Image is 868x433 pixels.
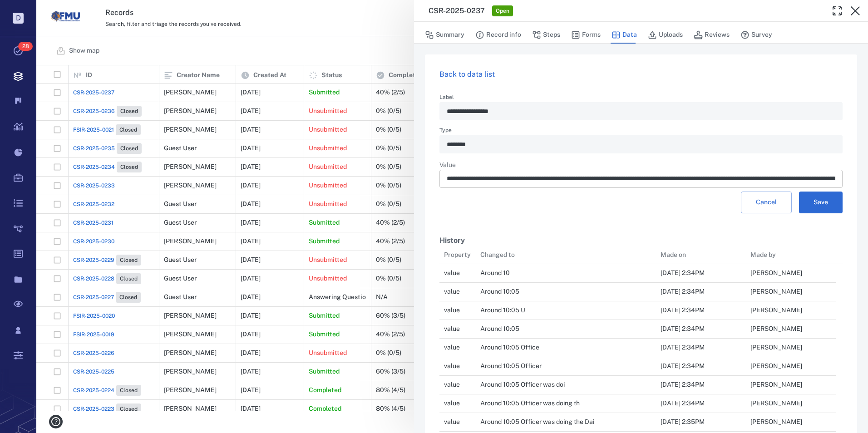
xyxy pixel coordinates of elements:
label: Type [439,128,843,135]
div: [PERSON_NAME] [750,325,802,334]
div: Property [444,242,471,267]
button: Close [846,2,864,20]
button: Toggle Fullscreen [828,2,846,20]
a: Cancel [741,192,792,213]
button: Data [612,26,637,44]
div: value [444,343,460,352]
div: [PERSON_NAME] [750,287,802,296]
div: Changed to [480,242,515,267]
div: Around 10:05 Officer was doing the Dai [480,418,594,427]
span: Help [20,6,39,15]
button: Steps [532,26,560,44]
div: [DATE] 2:34PM [661,380,705,389]
div: [DATE] 2:34PM [661,269,705,278]
div: [DATE] 2:34PM [661,287,705,296]
div: value [444,362,460,371]
div: Around 10:05 Office [480,343,539,352]
div: [DATE] 2:35PM [661,418,705,427]
p: D [13,13,24,24]
div: [DATE] 2:34PM [661,399,705,408]
div: Around 10:05 Officer was doing th [480,399,580,408]
div: value [444,306,460,315]
div: Around 10 [480,269,510,278]
span: Open [494,7,511,15]
button: Reviews [694,26,730,44]
div: Around 10:05 U [480,306,525,315]
div: Made on [661,242,686,267]
div: Around 10:05 Officer [480,362,542,371]
button: Forms [571,26,601,44]
label: Label [439,94,843,102]
h3: History [439,235,843,246]
button: Uploads [648,26,683,44]
div: value [444,418,460,427]
div: value [444,399,460,408]
div: value [444,380,460,389]
button: Summary [425,26,464,44]
h3: CSR-2025-0237 [429,5,485,16]
a: Back to data list [439,70,495,79]
div: Value [439,161,843,170]
div: Made by [746,242,836,267]
div: Around 10:05 [480,325,519,334]
div: Changed to [476,242,656,267]
div: [DATE] 2:34PM [661,325,705,334]
div: [PERSON_NAME] [750,362,802,371]
div: [PERSON_NAME] [750,269,802,278]
button: Save [799,192,843,213]
div: value [444,287,460,296]
span: 28 [18,42,33,51]
div: [PERSON_NAME] [750,380,802,389]
div: [PERSON_NAME] [750,418,802,427]
div: [DATE] 2:34PM [661,362,705,371]
div: Around 10:05 [480,287,519,296]
div: Property [439,242,476,267]
div: [PERSON_NAME] [750,306,802,315]
div: Made on [656,242,746,267]
div: [PERSON_NAME] [750,399,802,408]
div: [PERSON_NAME] [750,343,802,352]
div: Made by [750,242,776,267]
div: value [444,269,460,278]
button: Record info [475,26,521,44]
button: Survey [740,26,772,44]
div: [DATE] 2:34PM [661,343,705,352]
div: [DATE] 2:34PM [661,306,705,315]
div: value [444,325,460,334]
div: Around 10:05 Officer was doi [480,380,565,389]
